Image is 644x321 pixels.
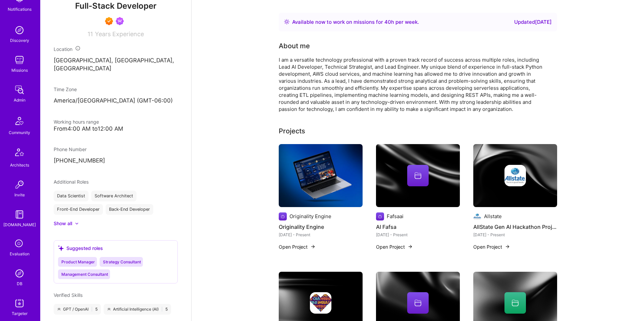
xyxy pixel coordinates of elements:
[13,53,26,67] img: teamwork
[88,30,93,38] span: 11
[310,244,316,249] img: arrow-right
[384,19,391,25] span: 40
[408,244,413,249] img: arrow-right
[376,222,460,231] h4: AI Fafsa
[54,220,72,227] div: Show all
[11,67,28,74] div: Missions
[54,179,89,185] span: Additional Roles
[376,144,460,207] img: cover
[116,17,124,25] img: Been on Mission
[473,231,557,238] div: [DATE] - Present
[54,292,83,298] span: Verified Skills
[54,46,178,53] div: Location
[161,307,163,312] span: |
[54,57,178,73] p: [GEOGRAPHIC_DATA], [GEOGRAPHIC_DATA], [GEOGRAPHIC_DATA]
[105,17,113,25] img: Exceptional A.Teamer
[13,23,26,37] img: discovery
[9,129,30,136] div: Community
[61,272,108,277] span: Management Consultant
[14,97,25,104] div: Admin
[514,18,552,26] div: Updated [DATE]
[13,178,26,191] img: Invite
[54,119,99,125] span: Working hours range
[95,30,144,38] span: Years Experience
[75,1,157,11] span: Full-Stack Developer
[10,162,29,169] div: Architects
[284,19,289,24] img: Availability
[505,244,510,249] img: arrow-right
[10,250,30,257] div: Evaluation
[279,56,547,113] div: I am a versatile technology professional with a proven track record of success across multiple ro...
[279,222,363,231] h4: Originality Engine
[484,213,502,220] div: Allstate
[279,126,305,136] div: Projects
[376,231,460,238] div: [DATE] - Present
[3,221,36,228] div: [DOMAIN_NAME]
[61,259,95,264] span: Product Manager
[8,6,32,13] div: Notifications
[54,97,178,105] p: America/[GEOGRAPHIC_DATA] (GMT-06:00 )
[279,243,316,250] button: Open Project
[107,307,111,311] i: icon ATeamGray
[58,245,64,251] i: icon SuggestedTeams
[10,37,29,44] div: Discovery
[387,213,404,220] div: Fafsaai
[279,144,363,207] img: Originality Engine
[12,310,28,317] div: Targeter
[13,238,26,250] i: icon SelectionTeam
[54,125,178,132] div: From 4:00 AM to 12:00 AM
[54,204,103,215] div: Front-End Developer
[289,213,331,220] div: Originality Engine
[11,145,28,162] img: Architects
[473,144,557,207] img: cover
[57,307,61,311] i: icon ATeamGray
[279,212,287,220] img: Company logo
[13,83,26,97] img: admin teamwork
[13,297,26,310] img: Skill Targeter
[54,146,87,152] span: Phone Number
[14,191,25,198] div: Invite
[376,212,384,220] img: Company logo
[473,243,510,250] button: Open Project
[104,304,171,315] div: Artificial Intelligence (AI) 5
[376,243,413,250] button: Open Project
[54,191,89,201] div: Data Scientist
[279,41,310,51] div: About me
[54,304,101,315] div: GPT / OpenAI 5
[103,259,141,264] span: Strategy Consultant
[310,292,331,314] img: Company logo
[91,307,93,312] span: |
[13,267,26,280] img: Admin Search
[17,280,22,287] div: DB
[13,208,26,221] img: guide book
[58,245,103,252] div: Suggested roles
[473,222,557,231] h4: AllState Gen AI Hackathon Project
[473,212,481,220] img: Company logo
[91,191,137,201] div: Software Architect
[54,86,77,92] span: Time Zone
[292,18,419,26] div: Available now to work on missions for h per week .
[106,204,153,215] div: Back-End Developer
[504,165,526,186] img: Company logo
[11,113,28,129] img: Community
[54,157,178,165] p: [PHONE_NUMBER]
[279,231,363,238] div: [DATE] - Present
